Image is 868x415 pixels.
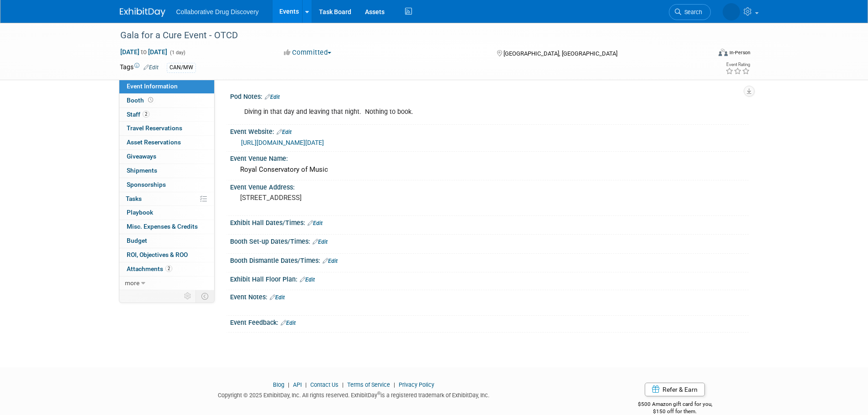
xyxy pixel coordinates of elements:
[119,192,214,206] a: Tasks
[230,290,749,302] div: Event Notes:
[281,320,296,326] a: Edit
[127,153,156,160] span: Giveaways
[230,180,749,192] div: Event Venue Address:
[127,223,198,230] span: Misc. Expenses & Credits
[237,163,742,177] div: Royal Conservatory of Music
[719,49,728,56] img: Format-Inperson.png
[230,152,749,163] div: Event Venue Name:
[176,8,259,15] span: Collaborative Drug Discovery
[117,27,697,44] div: Gala for a Cure Event - OTCD
[270,294,285,301] a: Edit
[230,90,749,102] div: Pod Notes:
[645,383,705,396] a: Refer & Earn
[119,248,214,262] a: ROI, Objectives & ROO
[230,216,749,228] div: Exhibit Hall Dates/Times:
[120,48,168,56] span: [DATE] [DATE]
[126,195,142,202] span: Tasks
[399,381,434,388] a: Privacy Policy
[139,48,148,56] span: to
[167,63,196,72] div: CAN/MW
[729,49,750,56] div: In-Person
[127,251,188,258] span: ROI, Objectives & ROO
[120,389,588,400] div: Copyright © 2025 ExhibitDay, Inc. All rights reserved. ExhibitDay is a registered trademark of Ex...
[723,3,740,20] img: Juan Gijzelaar
[144,64,159,71] a: Edit
[300,277,315,283] a: Edit
[503,50,617,57] span: [GEOGRAPHIC_DATA], [GEOGRAPHIC_DATA]
[119,108,214,122] a: Staff2
[127,181,166,188] span: Sponsorships
[669,4,711,20] a: Search
[195,290,214,302] td: Toggle Event Tabs
[308,220,323,226] a: Edit
[681,9,702,15] span: Search
[119,277,214,290] a: more
[165,265,172,272] span: 2
[127,209,153,216] span: Playbook
[119,206,214,220] a: Playbook
[127,265,172,272] span: Attachments
[127,111,149,118] span: Staff
[230,272,749,284] div: Exhibit Hall Floor Plan:
[725,62,750,67] div: Event Rating
[281,48,335,57] button: Committed
[238,103,648,121] div: Diving in that day and leaving that night. Nothing to book.
[377,391,380,396] sup: ®
[119,164,214,178] a: Shipments
[230,316,749,328] div: Event Feedback:
[286,381,292,388] span: |
[230,235,749,246] div: Booth Set-up Dates/Times:
[303,381,309,388] span: |
[657,47,751,61] div: Event Format
[119,178,214,192] a: Sponsorships
[340,381,346,388] span: |
[127,97,155,104] span: Booth
[347,381,390,388] a: Terms of Service
[119,220,214,234] a: Misc. Expenses & Credits
[146,97,155,103] span: Booth not reserved yet
[293,381,302,388] a: API
[119,80,214,93] a: Event Information
[230,125,749,137] div: Event Website:
[127,237,147,244] span: Budget
[127,82,178,90] span: Event Information
[119,262,214,276] a: Attachments2
[240,194,436,202] pre: [STREET_ADDRESS]
[143,111,149,118] span: 2
[119,234,214,248] a: Budget
[273,381,284,388] a: Blog
[119,136,214,149] a: Asset Reservations
[119,94,214,108] a: Booth
[391,381,397,388] span: |
[277,129,292,135] a: Edit
[323,258,338,264] a: Edit
[169,50,185,56] span: (1 day)
[120,8,165,17] img: ExhibitDay
[127,138,181,146] span: Asset Reservations
[127,167,157,174] span: Shipments
[119,122,214,135] a: Travel Reservations
[180,290,196,302] td: Personalize Event Tab Strip
[127,124,182,132] span: Travel Reservations
[230,254,749,266] div: Booth Dismantle Dates/Times:
[241,139,324,146] a: [URL][DOMAIN_NAME][DATE]
[310,381,339,388] a: Contact Us
[119,150,214,164] a: Giveaways
[120,62,159,73] td: Tags
[313,239,328,245] a: Edit
[265,94,280,100] a: Edit
[125,279,139,287] span: more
